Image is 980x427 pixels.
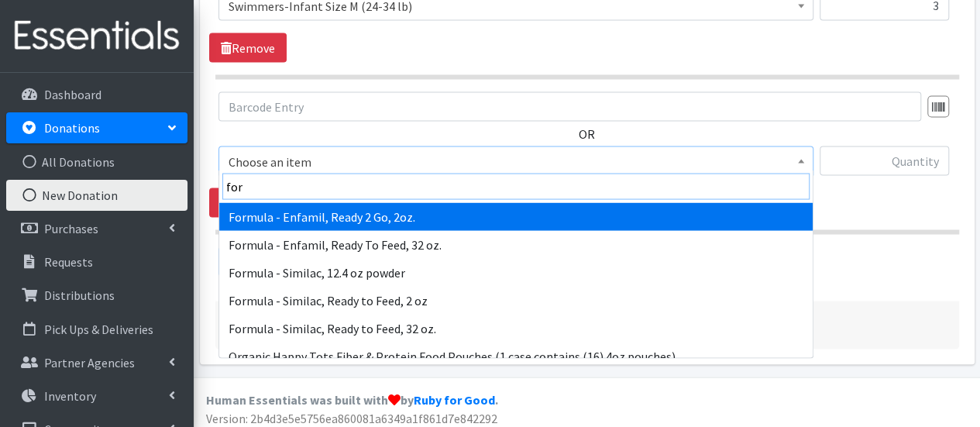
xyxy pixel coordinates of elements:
[209,33,287,62] a: Remove
[44,221,98,236] p: Purchases
[6,347,187,378] a: Partner Agencies
[218,146,813,175] span: Choose an item
[6,381,187,412] a: Inventory
[218,91,921,121] input: Barcode Entry
[219,342,813,370] li: Organic Happy Tots Fiber & Protein Food Pouches (1 case contains (16) 4oz pouches)
[44,120,100,136] p: Donations
[206,391,498,407] strong: Human Essentials was built with by .
[44,355,135,370] p: Partner Agencies
[820,146,949,175] input: Quantity
[219,202,813,230] li: Formula - Enfamil, Ready 2 Go, 2oz.
[6,10,187,62] img: HumanEssentials
[219,286,813,314] li: Formula - Similac, Ready to Feed, 2 oz
[6,314,187,345] a: Pick Ups & Deliveries
[44,288,115,303] p: Distributions
[219,230,813,258] li: Formula - Enfamil, Ready To Feed, 32 oz.
[44,322,153,337] p: Pick Ups & Deliveries
[6,246,187,277] a: Requests
[219,258,813,286] li: Formula - Similac, 12.4 oz powder
[6,146,187,177] a: All Donations
[6,280,187,311] a: Distributions
[6,112,187,143] a: Donations
[6,180,187,211] a: New Donation
[219,314,813,342] li: Formula - Similac, Ready to Feed, 32 oz.
[206,410,497,425] span: Version: 2b4d3e5e5756ea860081a6349a1f861d7e842292
[229,150,803,172] span: Choose an item
[209,188,287,217] a: Remove
[414,391,495,407] a: Ruby for Good
[579,124,595,143] label: OR
[6,79,187,110] a: Dashboard
[44,254,93,270] p: Requests
[44,87,101,102] p: Dashboard
[6,213,187,244] a: Purchases
[44,388,96,404] p: Inventory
